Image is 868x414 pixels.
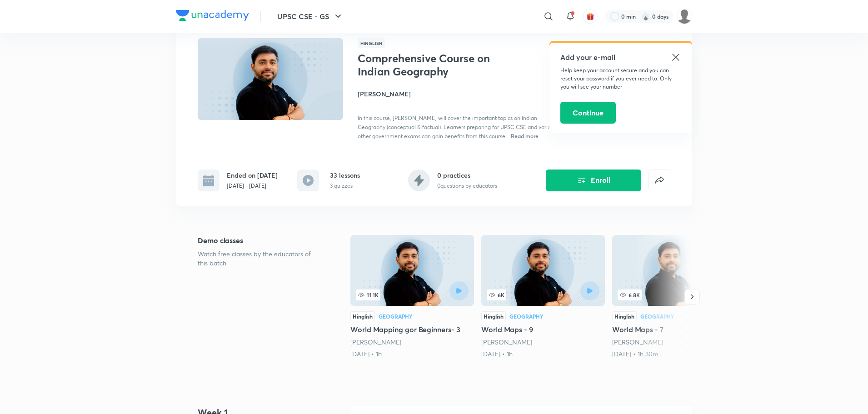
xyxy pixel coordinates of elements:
[227,182,278,190] p: [DATE] - [DATE]
[481,324,605,335] h5: World Maps - 9
[641,12,650,21] img: streak
[481,311,506,321] div: Hinglish
[350,235,474,359] a: 11.1KHinglishGeographyWorld Mapping gor Beginners- 3[PERSON_NAME][DATE] • 1h
[560,102,616,124] button: Continue
[196,37,344,121] img: Thumbnail
[176,10,249,21] img: Company Logo
[612,311,637,321] div: Hinglish
[350,338,401,346] a: [PERSON_NAME]
[586,12,594,20] img: avatar
[649,170,670,191] button: false
[358,115,556,140] span: In this course, [PERSON_NAME] will cover the important topics on Indian Geography (conceptual & f...
[350,311,375,321] div: Hinglish
[677,9,692,24] img: Mayank
[227,170,278,180] h6: Ended on [DATE]
[612,338,736,347] div: Sudarshan Gurjar
[437,170,497,180] h6: 0 practices
[330,182,360,190] p: 3 quizzes
[198,249,321,268] p: Watch free classes by the educators of this batch
[560,66,681,91] p: Help keep your account secure and you can reset your password if you ever need to. Only you will ...
[272,7,349,25] button: UPSC CSE - GS
[546,170,641,191] button: Enroll
[350,338,474,347] div: Sudarshan Gurjar
[612,324,736,335] h5: World Maps - 7
[612,235,736,359] a: 6.8KHinglishGeographyWorld Maps - 7[PERSON_NAME][DATE] • 1h 30m
[487,289,506,300] span: 6K
[330,170,360,180] h6: 33 lessons
[358,38,385,48] span: Hinglish
[358,89,561,99] h4: [PERSON_NAME]
[560,52,681,63] h5: Add your e-mail
[481,235,605,359] a: 6KHinglishGeographyWorld Maps - 9[PERSON_NAME][DATE] • 1h
[437,182,497,190] p: 0 questions by educators
[350,324,474,335] h5: World Mapping gor Beginners- 3
[350,349,474,359] div: 7th Apr • 1h
[511,132,539,140] span: Read more
[356,289,380,300] span: 11.1K
[198,235,321,246] h5: Demo classes
[358,52,506,78] h1: Comprehensive Course on Indian Geography
[612,338,663,346] a: [PERSON_NAME]
[350,235,474,359] a: World Mapping gor Beginners- 3
[176,10,249,23] a: Company Logo
[612,235,736,359] a: World Maps - 7
[481,338,605,347] div: Sudarshan Gurjar
[509,314,544,319] div: Geography
[612,349,736,359] div: 1st May • 1h 30m
[481,235,605,359] a: World Maps - 9
[481,349,605,359] div: 29th Apr • 1h
[618,289,642,300] span: 6.8K
[379,314,413,319] div: Geography
[481,338,532,346] a: [PERSON_NAME]
[583,9,598,24] button: avatar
